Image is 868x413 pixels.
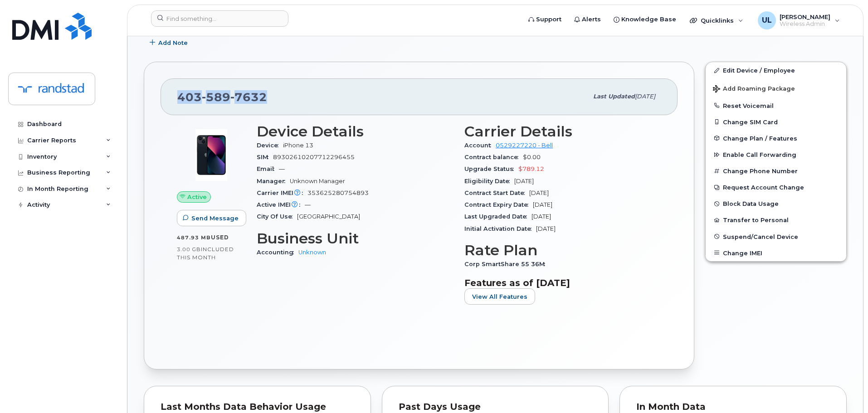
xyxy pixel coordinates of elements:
span: [DATE] [532,213,551,220]
button: Suspend/Cancel Device [706,228,846,245]
span: Manager [257,178,290,185]
div: Uraib Lakhani [751,11,846,29]
span: Unknown Manager [290,178,345,185]
span: Accounting [257,249,298,256]
span: [PERSON_NAME] [780,13,830,20]
span: Last updated [593,93,635,100]
button: Reset Voicemail [706,97,846,114]
span: 7632 [230,90,267,104]
span: [DATE] [536,225,556,232]
span: Add Roaming Package [713,85,795,94]
div: Past Days Usage [399,403,592,412]
span: Carrier IMEI [257,189,307,196]
span: $0.00 [523,154,541,160]
span: SIM [257,154,273,160]
span: Contract Start Date [464,189,529,196]
h3: Features as of [DATE] [464,277,661,288]
button: Add Note [144,34,195,51]
span: View All Features [472,292,527,301]
span: Active [187,193,207,201]
a: 0529227220 - Bell [496,142,553,149]
span: Device [257,142,283,149]
span: Corp SmartShare 55 36M [464,261,550,267]
span: [DATE] [533,201,552,208]
span: Active IMEI [257,201,305,208]
h3: Carrier Details [464,123,661,140]
span: Enable Call Forwarding [723,151,796,158]
span: UL [762,15,772,26]
span: [DATE] [529,189,549,196]
span: Last Upgraded Date [464,213,532,220]
span: Quicklinks [701,17,734,24]
button: Request Account Change [706,179,846,195]
h3: Device Details [257,123,454,140]
button: Send Message [177,210,246,226]
button: Change Phone Number [706,163,846,179]
span: Send Message [191,214,239,223]
a: Unknown [298,249,326,256]
span: [DATE] [635,93,655,100]
button: Add Roaming Package [706,79,846,97]
span: Support [536,15,561,24]
span: [DATE] [514,178,534,185]
span: Wireless Admin [780,20,830,28]
span: Alerts [582,15,601,24]
span: 589 [202,90,230,104]
input: Find something... [151,10,288,27]
span: 3.00 GB [177,246,201,253]
button: Change IMEI [706,245,846,261]
h3: Rate Plan [464,242,661,258]
div: Last Months Data Behavior Usage [161,403,354,412]
span: Initial Activation Date [464,225,536,232]
button: View All Features [464,288,535,305]
a: Edit Device / Employee [706,62,846,78]
span: [GEOGRAPHIC_DATA] [297,213,360,220]
button: Block Data Usage [706,195,846,212]
span: 403 [177,90,267,104]
span: 89302610207712296455 [273,154,355,160]
span: Add Note [158,39,188,47]
span: Eligibility Date [464,178,514,185]
span: Contract Expiry Date [464,201,533,208]
span: City Of Use [257,213,297,220]
span: used [211,234,229,241]
span: — [279,165,285,172]
button: Transfer to Personal [706,212,846,228]
span: iPhone 13 [283,142,313,149]
span: 353625280754893 [307,189,369,196]
span: Contract balance [464,154,523,160]
a: Support [522,10,568,29]
span: $789.12 [518,165,544,172]
span: Suspend/Cancel Device [723,233,798,240]
button: Change Plan / Features [706,130,846,146]
span: 487.93 MB [177,234,211,241]
h3: Business Unit [257,230,454,247]
span: Account [464,142,496,149]
span: included this month [177,246,234,261]
a: Knowledge Base [607,10,683,29]
div: Quicklinks [683,11,750,29]
img: image20231002-3703462-1ig824h.jpeg [184,128,239,182]
span: Knowledge Base [621,15,676,24]
span: Change Plan / Features [723,135,797,141]
span: — [305,201,311,208]
div: In Month Data [636,403,830,412]
button: Enable Call Forwarding [706,146,846,163]
span: Email [257,165,279,172]
a: Alerts [568,10,607,29]
span: Upgrade Status [464,165,518,172]
button: Change SIM Card [706,114,846,130]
